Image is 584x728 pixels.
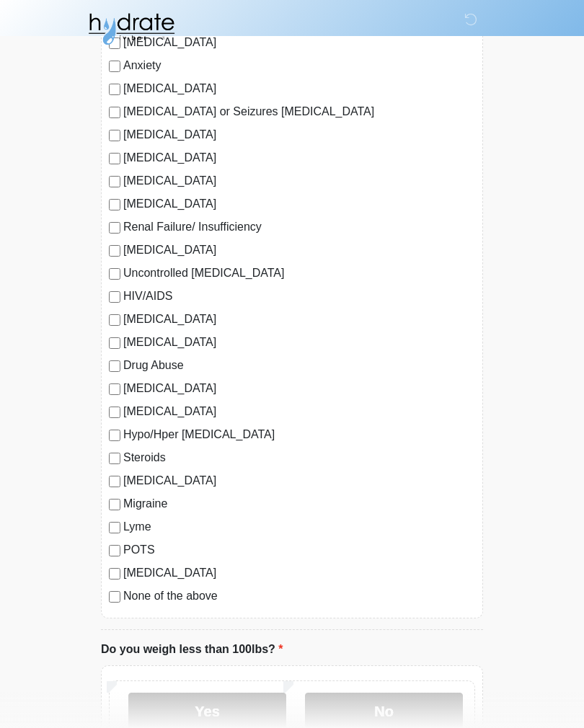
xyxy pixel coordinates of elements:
label: [MEDICAL_DATA] [123,472,475,489]
label: [MEDICAL_DATA] [123,564,475,582]
label: Drug Abuse [123,357,475,374]
label: POTS [123,541,475,559]
input: [MEDICAL_DATA] [109,337,120,349]
input: [MEDICAL_DATA] [109,407,120,418]
input: Lyme [109,522,120,533]
input: [MEDICAL_DATA] [109,245,120,257]
label: Lyme [123,518,475,536]
input: Uncontrolled [MEDICAL_DATA] [109,268,120,280]
label: Steroids [123,449,475,466]
input: Migraine [109,499,120,510]
label: [MEDICAL_DATA] [123,403,475,420]
input: POTS [109,545,120,556]
label: HIV/AIDS [123,288,475,305]
label: [MEDICAL_DATA] [123,380,475,397]
label: [MEDICAL_DATA] [123,126,475,143]
label: [MEDICAL_DATA] [123,334,475,351]
input: [MEDICAL_DATA] [109,383,120,395]
input: [MEDICAL_DATA] or Seizures [MEDICAL_DATA] [109,107,120,118]
input: [MEDICAL_DATA] [109,476,120,487]
img: Hydrate IV Bar - Fort Collins Logo [87,11,176,47]
input: Renal Failure/ Insufficiency [109,222,120,234]
label: [MEDICAL_DATA] [123,311,475,328]
input: Anxiety [109,61,120,72]
input: [MEDICAL_DATA] [109,84,120,95]
label: None of the above [123,587,475,605]
input: Drug Abuse [109,360,120,372]
input: [MEDICAL_DATA] [109,314,120,326]
input: [MEDICAL_DATA] [109,130,120,141]
input: None of the above [109,591,120,603]
label: [MEDICAL_DATA] [123,172,475,190]
input: [MEDICAL_DATA] [109,199,120,210]
label: Uncontrolled [MEDICAL_DATA] [123,265,475,282]
label: Hypo/Hper [MEDICAL_DATA] [123,426,475,443]
label: [MEDICAL_DATA] [123,80,475,97]
input: [MEDICAL_DATA] [109,153,120,164]
label: [MEDICAL_DATA] [123,149,475,167]
label: Renal Failure/ Insufficiency [123,218,475,236]
input: Steroids [109,453,120,464]
label: [MEDICAL_DATA] [123,241,475,259]
label: [MEDICAL_DATA] or Seizures [MEDICAL_DATA] [123,103,475,120]
input: [MEDICAL_DATA] [109,568,120,580]
label: Do you weigh less than 100lbs? [101,641,283,658]
label: Migraine [123,495,475,512]
input: Hypo/Hper [MEDICAL_DATA] [109,430,120,441]
label: [MEDICAL_DATA] [123,195,475,213]
input: [MEDICAL_DATA] [109,176,120,187]
input: HIV/AIDS [109,291,120,303]
label: Anxiety [123,57,475,74]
